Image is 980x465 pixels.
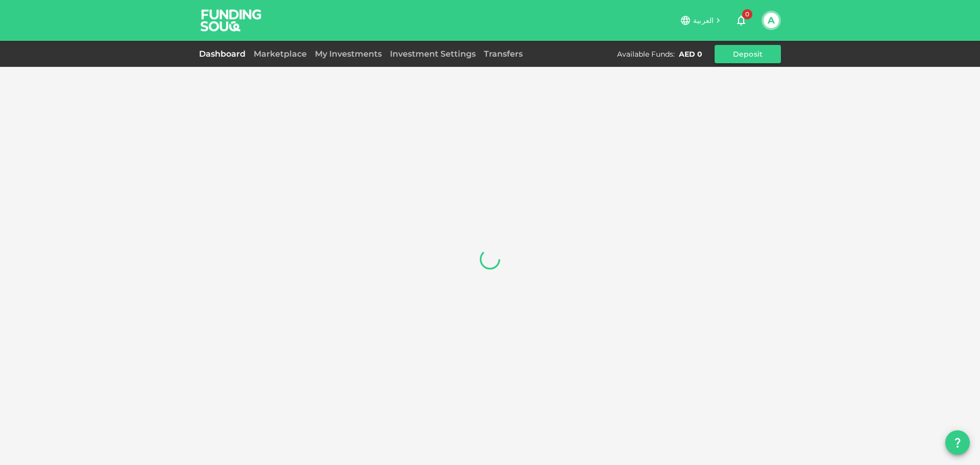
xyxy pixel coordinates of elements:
span: العربية [693,16,714,25]
a: Marketplace [250,49,311,59]
button: question [945,430,970,455]
a: Dashboard [199,49,250,59]
div: Available Funds : [617,49,675,59]
a: Transfers [480,49,527,59]
div: AED 0 [679,49,702,59]
button: A [764,13,779,28]
span: 0 [742,9,752,19]
a: My Investments [311,49,386,59]
button: Deposit [715,45,781,63]
button: 0 [731,10,751,31]
a: Investment Settings [386,49,480,59]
